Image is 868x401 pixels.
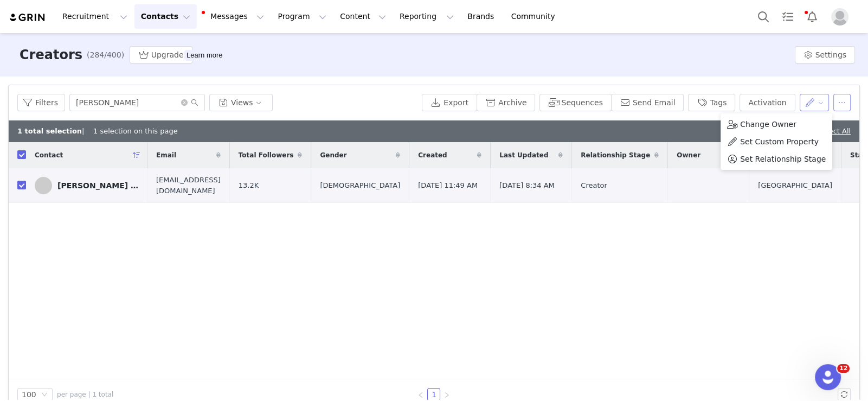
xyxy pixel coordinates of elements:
[815,364,841,390] iframe: Intercom live chat
[20,45,82,65] h3: Creators
[539,94,611,111] button: Sequences
[461,4,504,29] a: Brands
[499,180,555,191] span: [DATE] 8:34 AM
[422,94,477,111] button: Export
[740,94,795,111] button: Activation
[9,12,47,23] img: grin logo
[156,150,176,160] span: Email
[740,136,819,148] span: Set Custom Property
[22,389,36,400] div: 100
[156,175,221,196] span: [EMAIL_ADDRESS][DOMAIN_NAME]
[443,392,450,398] i: icon: right
[41,391,48,399] i: icon: down
[795,46,855,63] button: Settings
[417,392,424,398] i: icon: left
[505,4,567,29] a: Community
[320,180,400,191] span: [DEMOGRAPHIC_DATA]
[57,181,139,190] div: [PERSON_NAME] | Nutrition Coach
[418,180,478,191] span: [DATE] 11:49 AM
[56,4,134,29] button: Recruitment
[209,94,273,111] button: Views
[611,94,684,111] button: Send Email
[428,389,440,400] a: 1
[181,99,188,106] i: icon: close-circle
[17,94,65,111] button: Filters
[758,180,832,191] span: [GEOGRAPHIC_DATA]
[837,364,850,373] span: 12
[17,127,82,135] b: 1 total selection
[800,4,824,29] button: Notifications
[418,150,447,160] span: Created
[17,126,178,137] div: | 1 selection on this page
[134,4,197,29] button: Contacts
[581,180,607,191] span: Creator
[740,153,826,165] span: Set Relationship Stage
[130,46,192,63] button: Upgrade
[191,99,198,106] i: icon: search
[184,50,224,61] div: Tooltip anchor
[239,180,259,191] span: 13.2K
[414,388,427,401] li: Previous Page
[271,4,333,29] button: Program
[825,8,859,26] button: Profile
[477,94,535,111] button: Archive
[740,118,796,130] span: Change Owner
[776,4,800,29] a: Tasks
[581,150,650,160] span: Relationship Stage
[333,4,393,29] button: Content
[427,388,440,401] li: 1
[197,4,271,29] button: Messages
[831,8,848,26] img: placeholder-profile.jpg
[87,49,124,61] span: (284/400)
[57,390,113,399] span: per page | 1 total
[393,4,460,29] button: Reporting
[35,177,139,194] a: [PERSON_NAME] | Nutrition Coach
[499,150,548,160] span: Last Updated
[35,150,63,160] span: Contact
[677,150,700,160] span: Owner
[440,388,453,401] li: Next Page
[688,94,735,111] button: Tags
[751,4,775,29] button: Search
[69,94,205,111] input: Search...
[239,150,294,160] span: Total Followers
[320,150,346,160] span: Gender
